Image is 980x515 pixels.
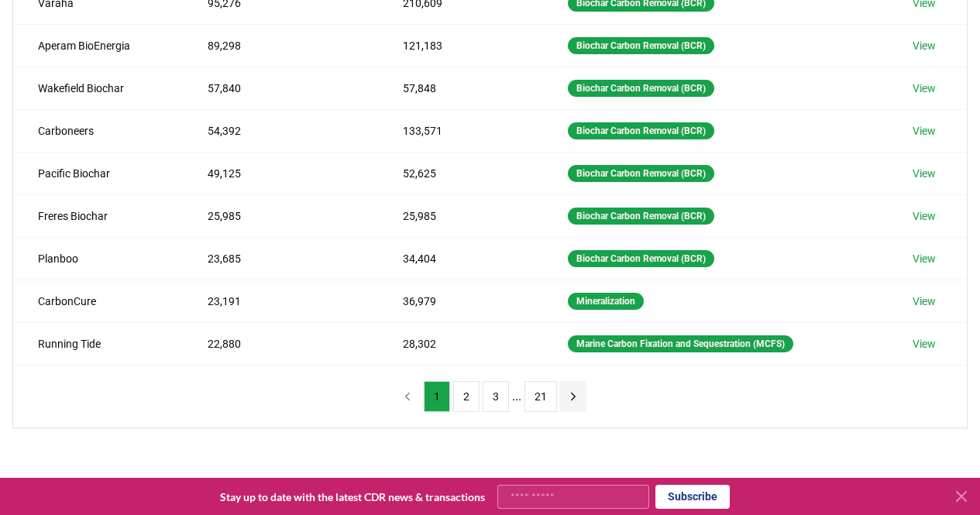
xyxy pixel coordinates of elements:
[524,381,557,412] button: 21
[378,194,544,237] td: 25,985
[378,237,544,280] td: 34,404
[913,208,936,224] a: View
[378,152,544,194] td: 52,625
[13,152,183,194] td: Pacific Biochar
[913,336,936,352] a: View
[183,24,378,67] td: 89,298
[568,37,714,54] div: Biochar Carbon Removal (BCR)
[568,165,714,182] div: Biochar Carbon Removal (BCR)
[913,81,936,96] a: View
[13,109,183,152] td: Carboneers
[183,67,378,109] td: 57,840
[183,109,378,152] td: 54,392
[568,122,714,139] div: Biochar Carbon Removal (BCR)
[453,381,480,412] button: 2
[913,123,936,139] a: View
[424,381,450,412] button: 1
[183,152,378,194] td: 49,125
[183,280,378,322] td: 23,191
[913,38,936,53] a: View
[378,109,544,152] td: 133,571
[568,293,644,310] div: Mineralization
[483,381,509,412] button: 3
[568,80,714,97] div: Biochar Carbon Removal (BCR)
[13,322,183,365] td: Running Tide
[378,322,544,365] td: 28,302
[913,251,936,266] a: View
[378,280,544,322] td: 36,979
[560,381,586,412] button: next page
[13,24,183,67] td: Aperam BioEnergia
[13,280,183,322] td: CarbonCure
[568,250,714,267] div: Biochar Carbon Removal (BCR)
[913,294,936,309] a: View
[13,67,183,109] td: Wakefield Biochar
[378,67,544,109] td: 57,848
[512,387,521,406] li: ...
[183,322,378,365] td: 22,880
[183,194,378,237] td: 25,985
[13,194,183,237] td: Freres Biochar
[378,24,544,67] td: 121,183
[13,237,183,280] td: Planboo
[568,208,714,225] div: Biochar Carbon Removal (BCR)
[183,237,378,280] td: 23,685
[913,166,936,181] a: View
[568,335,793,352] div: Marine Carbon Fixation and Sequestration (MCFS)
